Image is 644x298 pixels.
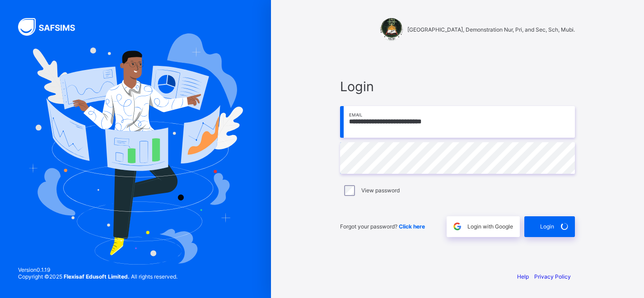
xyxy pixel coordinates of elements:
[407,26,575,33] span: [GEOGRAPHIC_DATA], Demonstration Nur, Pri, and Sec, Sch, Mubi.
[28,33,243,265] img: Hero Image
[340,223,425,230] span: Forgot your password?
[517,273,529,280] a: Help
[340,79,575,94] span: Login
[18,266,177,273] span: Version 0.1.19
[18,273,177,280] span: Copyright © 2025 All rights reserved.
[452,221,462,232] img: google.396cfc9801f0270233282035f929180a.svg
[467,223,513,230] span: Login with Google
[534,273,571,280] a: Privacy Policy
[64,273,130,280] strong: Flexisaf Edusoft Limited.
[540,223,554,230] span: Login
[361,187,400,194] label: View password
[399,223,425,230] a: Click here
[18,18,86,36] img: SAFSIMS Logo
